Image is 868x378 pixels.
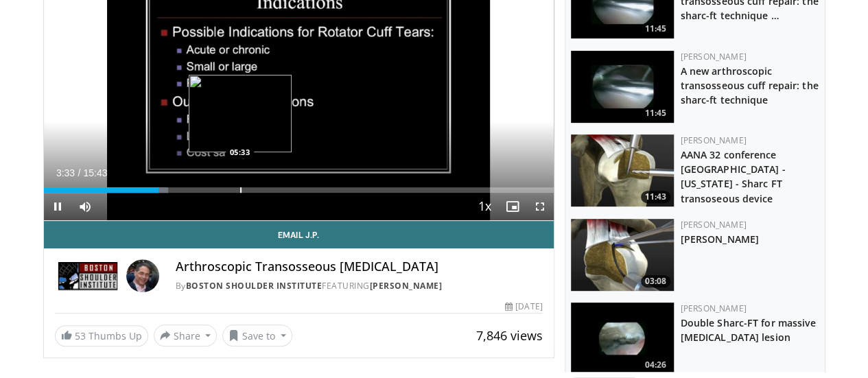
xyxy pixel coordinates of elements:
[681,233,759,246] a: [PERSON_NAME]
[176,280,543,292] div: By FEATURING
[83,167,107,178] span: 15:43
[571,303,674,375] a: 04:26
[499,193,526,220] button: Enable picture-in-picture mode
[571,303,674,375] img: E-HI8y-Omg85H4KX4xMDoxOjBrO-I4W8_1.150x105_q85_crop-smart_upscale.jpg
[681,219,747,231] a: [PERSON_NAME]
[370,280,443,292] a: [PERSON_NAME]
[189,75,292,152] img: image.jpeg
[681,64,819,106] a: A new arthroscopic transosseous cuff repair: the sharc-ft technique
[126,259,159,292] img: Avatar
[641,275,670,287] span: 03:08
[44,193,71,220] button: Pause
[681,148,786,204] a: AANA 32 conference [GEOGRAPHIC_DATA] - [US_STATE] - Sharc FT transoseous device
[44,221,554,248] a: Email J.P.
[571,134,674,206] img: 9nZFQMepuQiumqNn4xMDoxOjA4MTsiGN_2.150x105_q85_crop-smart_upscale.jpg
[505,300,542,313] div: [DATE]
[571,51,674,123] a: 11:45
[78,167,81,178] span: /
[476,327,543,344] span: 7,846 views
[71,193,99,220] button: Mute
[571,51,674,123] img: 9nZFQMepuQiumqNn4xMDoxOjBrO-I4W8_1.150x105_q85_crop-smart_upscale.jpg
[641,107,670,119] span: 11:45
[641,23,670,35] span: 11:45
[55,325,148,346] a: 53 Thumbs Up
[186,280,322,292] a: Boston Shoulder Institute
[681,51,747,62] a: [PERSON_NAME]
[681,316,817,344] a: Double Sharc-FT for massive [MEDICAL_DATA] lesion
[75,329,86,342] span: 53
[55,259,121,292] img: Boston Shoulder Institute
[571,219,674,291] a: 03:08
[44,187,554,193] div: Progress Bar
[471,193,499,220] button: Playback Rate
[526,193,554,220] button: Fullscreen
[154,324,218,346] button: Share
[222,324,292,346] button: Save to
[641,359,670,371] span: 04:26
[641,191,670,203] span: 11:43
[176,259,543,274] h4: Arthroscopic Transosseous [MEDICAL_DATA]
[681,303,747,314] a: [PERSON_NAME]
[681,134,747,146] a: [PERSON_NAME]
[56,167,75,178] span: 3:33
[571,134,674,206] a: 11:43
[571,219,674,291] img: MGngRNnbuHoiqTJH4xMDoxOjA4MTsiGN.150x105_q85_crop-smart_upscale.jpg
